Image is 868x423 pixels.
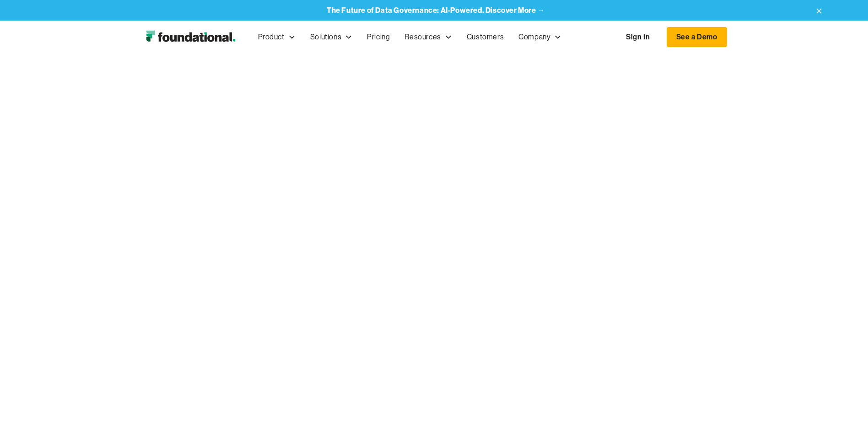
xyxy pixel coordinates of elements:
[518,31,550,43] div: Company
[327,6,545,15] a: The Future of Data Governance: AI-Powered. Discover More →
[667,27,727,47] a: See a Demo
[404,31,441,43] div: Resources
[360,22,397,52] a: Pricing
[141,28,240,46] img: Foundational Logo
[617,27,659,47] a: Sign In
[258,31,285,43] div: Product
[310,31,341,43] div: Solutions
[459,22,511,52] a: Customers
